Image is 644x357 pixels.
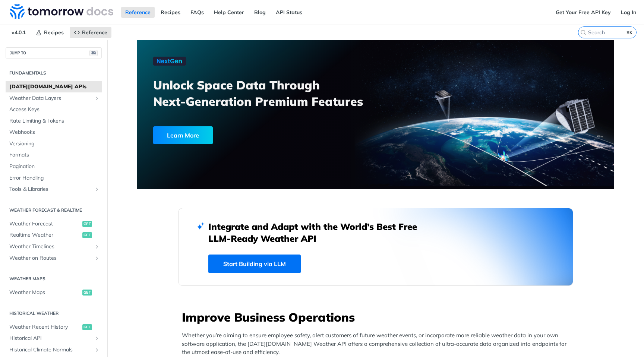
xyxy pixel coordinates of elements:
[9,95,92,102] span: Weather Data Layers
[82,324,92,330] span: get
[6,310,102,317] h2: Historical Weather
[9,255,92,262] span: Weather on Routes
[82,29,107,36] span: Reference
[9,163,100,170] span: Pagination
[6,241,102,252] a: Weather TimelinesShow subpages for Weather Timelines
[6,47,102,59] button: JUMP TO⌘/
[9,174,100,182] span: Error Handling
[6,161,102,172] a: Pagination
[617,7,640,18] a: Log In
[153,57,186,66] img: NextGen
[121,7,155,18] a: Reference
[208,255,301,273] a: Start Building via LLM
[6,218,102,230] a: Weather Forecastget
[32,27,68,38] a: Recipes
[272,7,306,18] a: API Status
[6,127,102,138] a: Webhooks
[9,323,80,331] span: Weather Recent History
[9,231,80,239] span: Realtime Weather
[6,93,102,104] a: Weather Data LayersShow subpages for Weather Data Layers
[82,221,92,227] span: get
[7,27,30,38] span: v4.0.1
[6,70,102,76] h2: Fundamentals
[9,220,80,228] span: Weather Forecast
[6,253,102,264] a: Weather on RoutesShow subpages for Weather on Routes
[6,287,102,298] a: Weather Mapsget
[210,7,248,18] a: Help Center
[6,81,102,92] a: [DATE][DOMAIN_NAME] APIs
[153,126,213,144] div: Learn More
[6,230,102,241] a: Realtime Weatherget
[153,77,384,110] h3: Unlock Space Data Through Next-Generation Premium Features
[580,29,586,35] svg: Search
[6,138,102,149] a: Versioning
[6,149,102,161] a: Formats
[6,275,102,282] h2: Weather Maps
[9,335,92,342] span: Historical API
[89,50,98,56] span: ⌘/
[10,4,113,19] img: Tomorrow.io Weather API Docs
[9,117,100,125] span: Rate Limiting & Tokens
[186,7,208,18] a: FAQs
[9,151,100,159] span: Formats
[9,186,92,193] span: Tools & Libraries
[625,29,634,36] kbd: ⌘K
[9,346,92,354] span: Historical Climate Normals
[6,333,102,344] a: Historical APIShow subpages for Historical API
[250,7,270,18] a: Blog
[44,29,64,36] span: Recipes
[9,106,100,113] span: Access Keys
[94,255,100,261] button: Show subpages for Weather on Routes
[94,186,100,192] button: Show subpages for Tools & Libraries
[6,104,102,115] a: Access Keys
[552,7,615,18] a: Get Your Free API Key
[94,95,100,101] button: Show subpages for Weather Data Layers
[9,129,100,136] span: Webhooks
[82,232,92,238] span: get
[6,173,102,184] a: Error Handling
[6,207,102,214] h2: Weather Forecast & realtime
[94,335,100,341] button: Show subpages for Historical API
[182,331,573,357] p: Whether you’re aiming to ensure employee safety, alert customers of future weather events, or inc...
[94,244,100,250] button: Show subpages for Weather Timelines
[208,221,428,244] h2: Integrate and Adapt with the World’s Best Free LLM-Ready Weather API
[153,126,338,144] a: Learn More
[6,116,102,127] a: Rate Limiting & Tokens
[82,290,92,296] span: get
[157,7,184,18] a: Recipes
[9,243,92,250] span: Weather Timelines
[70,27,111,38] a: Reference
[9,83,100,91] span: [DATE][DOMAIN_NAME] APIs
[9,289,80,296] span: Weather Maps
[6,322,102,333] a: Weather Recent Historyget
[94,347,100,353] button: Show subpages for Historical Climate Normals
[182,309,573,325] h3: Improve Business Operations
[9,140,100,148] span: Versioning
[6,344,102,356] a: Historical Climate NormalsShow subpages for Historical Climate Normals
[6,184,102,195] a: Tools & LibrariesShow subpages for Tools & Libraries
